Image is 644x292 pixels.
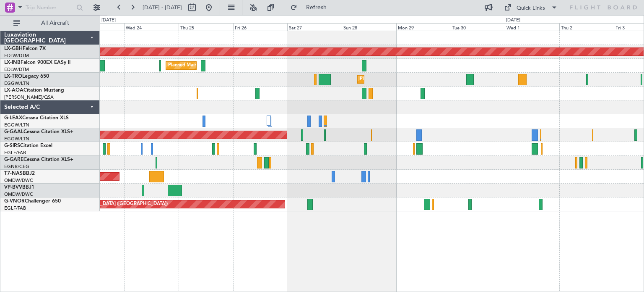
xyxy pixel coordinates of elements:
[299,5,334,11] span: Refresh
[4,94,54,100] a: [PERSON_NAME]/QSA
[4,129,73,134] a: G-GAALCessna Citation XLS+
[4,171,23,176] span: T7-NAS
[4,129,23,134] span: G-GAAL
[4,60,70,65] a: LX-INBFalcon 900EX EASy II
[4,157,23,162] span: G-GARE
[500,1,562,14] button: Quick Links
[22,20,88,26] span: All Aircraft
[4,116,69,121] a: G-LEAXCessna Citation XLS
[4,185,22,190] span: VP-BVV
[4,116,22,121] span: G-LEAX
[4,171,35,176] a: T7-NASBBJ2
[233,23,288,31] div: Fri 26
[4,74,49,79] a: LX-TROLegacy 650
[36,198,168,210] div: Planned Maint [GEOGRAPHIC_DATA] ([GEOGRAPHIC_DATA])
[4,191,33,197] a: OMDW/DWC
[4,80,29,87] a: EGGW/LTN
[4,143,20,148] span: G-SIRS
[4,199,61,204] a: G-VNORChallenger 650
[4,136,29,142] a: EGGW/LTN
[342,23,396,31] div: Sun 28
[101,17,116,24] div: [DATE]
[451,23,505,31] div: Tue 30
[4,88,23,93] span: LX-AOA
[4,157,73,162] a: G-GARECessna Citation XLS+
[4,46,23,51] span: LX-GBH
[4,199,25,204] span: G-VNOR
[287,23,342,31] div: Sat 27
[168,59,300,72] div: Planned Maint [GEOGRAPHIC_DATA] ([GEOGRAPHIC_DATA])
[4,53,29,59] a: EDLW/DTM
[4,205,26,211] a: EGLF/FAB
[286,1,337,14] button: Refresh
[4,122,29,128] a: EGGW/LTN
[396,23,451,31] div: Mon 29
[517,4,545,13] div: Quick Links
[4,88,64,93] a: LX-AOACitation Mustang
[360,73,492,86] div: Planned Maint [GEOGRAPHIC_DATA] ([GEOGRAPHIC_DATA])
[26,1,74,14] input: Trip Number
[506,17,520,24] div: [DATE]
[4,150,26,156] a: EGLF/FAB
[4,46,46,51] a: LX-GBHFalcon 7X
[505,23,559,31] div: Wed 1
[4,177,33,184] a: OMDW/DWC
[4,66,29,73] a: EDLW/DTM
[9,16,91,30] button: All Aircraft
[4,143,52,148] a: G-SIRSCitation Excel
[4,74,22,79] span: LX-TRO
[559,23,614,31] div: Thu 2
[124,23,179,31] div: Wed 24
[4,185,34,190] a: VP-BVVBBJ1
[4,60,21,65] span: LX-INB
[143,4,182,11] span: [DATE] - [DATE]
[4,163,29,170] a: EGNR/CEG
[179,23,233,31] div: Thu 25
